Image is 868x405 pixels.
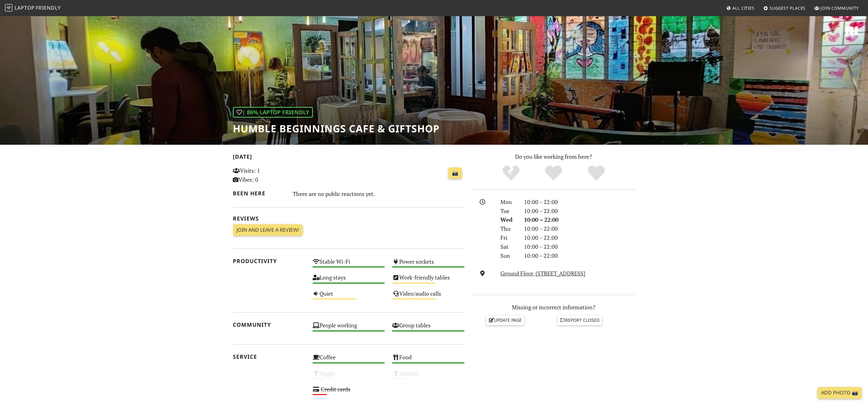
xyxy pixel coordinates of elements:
div: | 86% Laptop Friendly [233,107,313,118]
span: Laptop [15,4,35,11]
div: Alcohol [388,368,468,384]
div: Food [388,352,468,368]
div: 10:00 – 22:00 [520,215,639,224]
a: 📸 [448,167,462,179]
div: People working [309,320,389,336]
span: Join Community [821,5,859,11]
div: 10:00 – 22:00 [520,198,639,207]
h1: Humble Beginnings Cafe & Giftshop [233,123,440,134]
span: Suggest Places [770,5,806,11]
div: 10:00 – 22:00 [520,224,639,233]
div: 10:00 – 22:00 [520,242,639,251]
div: Work-friendly tables [388,272,468,288]
div: There are no public reactions yet. [293,189,465,199]
div: Fri [497,233,520,242]
div: No [490,165,532,182]
div: Yes [532,165,575,182]
a: Report closed [557,316,602,325]
div: Sat [497,242,520,251]
div: Video/audio calls [388,289,468,304]
div: Mon [497,198,520,207]
div: 10:00 – 22:00 [520,251,639,260]
s: Credit cards [321,385,350,393]
a: Join Community [812,2,861,14]
div: Tue [497,207,520,216]
h2: Been here [233,190,285,197]
a: Join and leave a review! [233,224,303,236]
a: Suggest Places [761,2,808,14]
div: 10:00 – 22:00 [520,233,639,242]
p: Missing or incorrect information? [472,303,635,312]
div: Stable Wi-Fi [309,257,389,272]
h2: Service [233,353,305,360]
span: Friendly [36,4,61,11]
h2: Reviews [233,215,464,222]
div: Long stays [309,272,389,288]
a: Update page [486,316,525,325]
a: Add Photo 📸 [817,387,862,399]
p: Do you like working from here? [472,152,635,161]
div: Definitely! [575,165,618,182]
h2: Community [233,321,305,328]
span: All Cities [732,5,754,11]
div: Veggie [309,368,389,384]
div: Thu [497,224,520,233]
div: Power sockets [388,257,468,272]
div: Quiet [309,289,389,304]
div: Group tables [388,320,468,336]
div: Sun [497,251,520,260]
a: LaptopFriendly LaptopFriendly [5,3,61,14]
h2: Productivity [233,258,305,264]
div: Wed [497,215,520,224]
p: Visits: 1 Vibes: 0 [233,166,305,184]
a: All Cities [724,2,757,14]
img: LaptopFriendly [5,4,12,11]
a: Ground Floor, [STREET_ADDRESS] [500,270,585,277]
div: 10:00 – 22:00 [520,207,639,216]
div: Coffee [309,352,389,368]
h2: [DATE] [233,153,464,162]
